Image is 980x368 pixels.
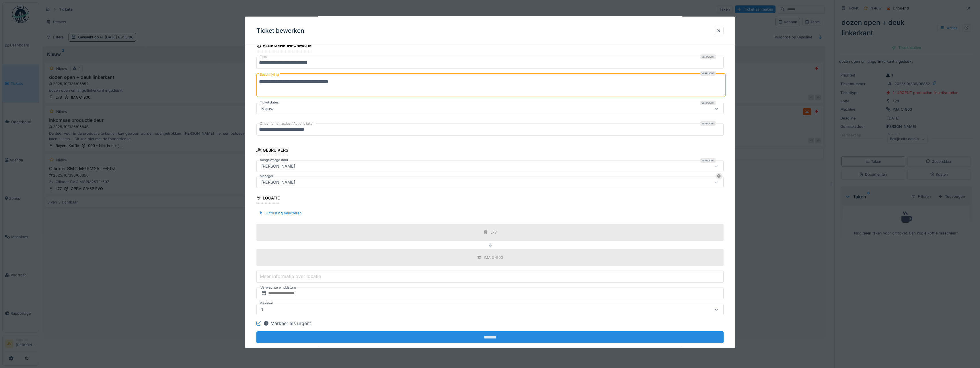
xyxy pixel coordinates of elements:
div: Nieuw [259,105,276,112]
div: Locatie [256,193,280,203]
div: Verplicht [700,121,716,126]
div: IMA C-900 [484,255,503,260]
div: 1 [259,306,265,313]
div: [PERSON_NAME] [259,163,297,169]
label: Titel [259,54,268,59]
label: Meer informatie over locatie [259,273,322,280]
label: Verwachte einddatum [260,284,297,291]
label: Ondernomen acties / Actions taken [259,121,316,126]
h3: Ticket bewerken [256,27,304,34]
div: Verplicht [700,158,716,163]
div: Algemene informatie [256,41,312,51]
div: Markeer als urgent [263,320,311,327]
div: Uitrusting selecteren [256,209,304,217]
label: Beschrijving [259,71,280,78]
label: Aangevraagd door [259,157,289,162]
div: L78 [490,230,497,235]
div: Gebruikers [256,146,288,156]
label: Manager [259,173,274,178]
label: Ticketstatus [259,100,280,105]
div: Verplicht [700,101,716,105]
div: Verplicht [700,71,716,76]
label: Prioriteit [259,301,274,306]
div: Verplicht [700,54,716,59]
div: [PERSON_NAME] [259,179,297,185]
